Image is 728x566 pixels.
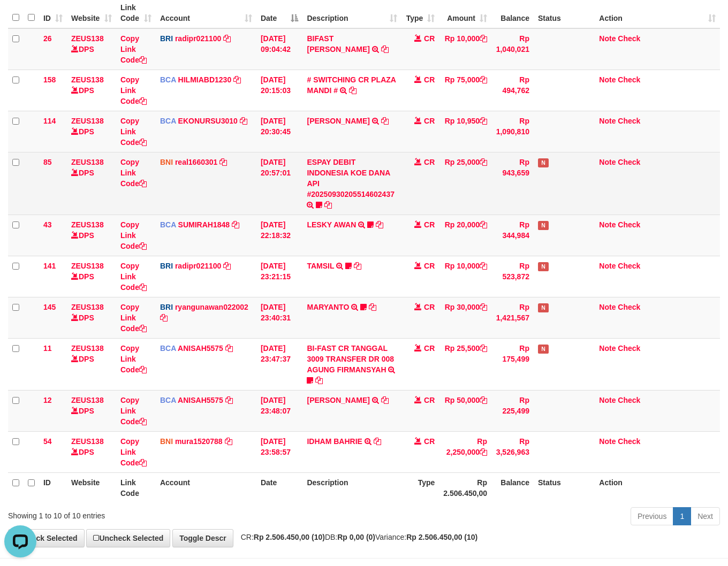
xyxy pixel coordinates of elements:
a: ZEUS138 [71,158,104,166]
a: Copy HILMIABD1230 to clipboard [233,75,241,84]
span: CR [424,262,435,270]
a: Copy Rp 10,000 to clipboard [480,34,487,43]
a: Copy Rp 2,250,000 to clipboard [480,448,487,456]
span: BRI [160,34,173,43]
span: BRI [160,303,173,311]
a: Check [618,34,640,43]
a: Copy BIFAST ERIKA S PAUN to clipboard [381,45,389,53]
a: Copy IDHAM BAHRIE to clipboard [374,437,381,446]
strong: Rp 2.506.450,00 (10) [254,533,325,541]
span: CR [424,437,435,446]
a: ZEUS138 [71,396,104,404]
td: DPS [67,297,116,338]
a: Check [618,303,640,311]
a: Copy radipr021100 to clipboard [223,262,231,270]
a: Copy FAHMI RAMADH to clipboard [381,396,389,404]
span: BNI [160,437,173,446]
span: 158 [43,75,56,84]
a: Copy Link Code [120,303,147,333]
button: Open LiveChat chat widget [4,4,36,36]
a: Copy Rp 30,000 to clipboard [480,303,487,311]
a: Copy ESPAY DEBIT INDONESIA KOE DANA API #20250930205514602437 to clipboard [324,201,332,209]
a: Check [618,117,640,125]
span: 26 [43,34,52,43]
a: Note [599,75,616,84]
a: Check [618,396,640,404]
a: Copy Link Code [120,396,147,426]
a: Copy Rp 20,000 to clipboard [480,220,487,229]
a: ZEUS138 [71,220,104,229]
td: Rp 1,090,810 [491,111,534,152]
th: Account [156,472,256,503]
td: Rp 175,499 [491,338,534,390]
div: Showing 1 to 10 of 10 entries [8,506,295,521]
span: Has Note [538,262,549,271]
a: Copy Link Code [120,344,147,374]
td: [DATE] 23:21:15 [256,256,303,297]
span: CR [424,303,435,311]
span: 114 [43,117,56,125]
span: BCA [160,396,176,404]
a: Copy LESKY AWAN to clipboard [376,220,383,229]
a: Check [618,220,640,229]
td: Rp 10,000 [439,28,491,70]
a: radipr021100 [175,34,221,43]
a: Copy Link Code [120,220,147,250]
a: Note [599,303,616,311]
span: BCA [160,75,176,84]
td: Rp 20,000 [439,215,491,256]
a: EKONURSU3010 [178,117,238,125]
span: 85 [43,158,52,166]
a: ANISAH5575 [178,344,223,353]
a: Check [618,262,640,270]
a: Copy Rp 75,000 to clipboard [480,75,487,84]
a: Copy Link Code [120,158,147,188]
a: ESPAY DEBIT INDONESIA KOE DANA API #20250930205514602437 [307,158,395,198]
a: Copy Link Code [120,75,147,105]
a: Check [618,158,640,166]
td: Rp 523,872 [491,256,534,297]
span: CR: DB: Variance: [236,533,478,541]
span: 145 [43,303,56,311]
td: Rp 10,950 [439,111,491,152]
span: BNI [160,158,173,166]
a: Check [618,75,640,84]
a: Copy MARYANTO to clipboard [369,303,376,311]
a: Copy SUMIRAH1848 to clipboard [232,220,239,229]
td: Rp 3,526,963 [491,431,534,472]
span: BCA [160,344,176,353]
a: Copy Link Code [120,262,147,292]
th: Link Code [116,472,156,503]
a: Note [599,220,616,229]
a: Copy ANISAH5575 to clipboard [225,396,233,404]
th: Status [534,472,595,503]
a: BIFAST [PERSON_NAME] [307,34,369,53]
td: Rp 1,040,021 [491,28,534,70]
a: Copy TAMSIL to clipboard [354,262,361,270]
a: Copy Rp 10,950 to clipboard [480,117,487,125]
td: Rp 225,499 [491,390,534,431]
th: Website [67,472,116,503]
a: Copy Link Code [120,117,147,147]
span: 12 [43,396,52,404]
a: Toggle Descr [172,529,233,547]
a: Note [599,117,616,125]
td: Rp 344,984 [491,215,534,256]
td: [DATE] 20:15:03 [256,70,303,111]
td: DPS [67,215,116,256]
a: MARYANTO [307,303,349,311]
td: [DATE] 20:30:45 [256,111,303,152]
a: ZEUS138 [71,75,104,84]
a: ZEUS138 [71,344,104,353]
td: Rp 10,000 [439,256,491,297]
a: TAMSIL [307,262,334,270]
a: Copy Rp 25,000 to clipboard [480,158,487,166]
td: [DATE] 23:40:31 [256,297,303,338]
td: DPS [67,338,116,390]
th: Date [256,472,303,503]
a: ZEUS138 [71,437,104,446]
span: BCA [160,117,176,125]
a: Copy EKONURSU3010 to clipboard [240,117,247,125]
td: Rp 50,000 [439,390,491,431]
span: BCA [160,220,176,229]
